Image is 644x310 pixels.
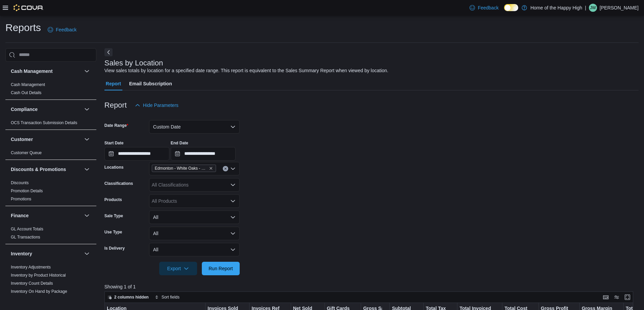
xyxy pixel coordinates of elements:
a: Customer Queue [11,150,42,155]
button: Inventory [83,250,91,258]
label: Classifications [104,181,133,186]
p: | [585,4,586,12]
button: Display options [613,293,621,301]
span: JW [590,4,596,12]
div: Cash Management [5,81,96,100]
button: Compliance [83,105,91,113]
span: Dark Mode [504,11,504,11]
p: [PERSON_NAME] [600,4,639,12]
h3: Customer [11,136,33,143]
div: View sales totals by location for a specified date range. This report is equivalent to the Sales ... [104,67,388,74]
span: Cash Management [11,82,45,87]
button: Compliance [11,106,81,113]
button: All [149,227,240,240]
button: Remove Edmonton - White Oaks - Fire & Flower from selection in this group [209,166,213,170]
span: Report [106,77,121,90]
button: Customer [83,135,91,143]
button: Discounts & Promotions [83,165,91,173]
button: Enter fullscreen [623,293,631,301]
button: Sort fields [152,293,182,301]
button: Discounts & Promotions [11,166,81,173]
span: GL Transactions [11,234,40,240]
button: Inventory [11,250,81,257]
button: Finance [83,212,91,220]
span: Export [163,262,193,275]
a: Inventory by Product Historical [11,273,66,278]
span: Edmonton - White Oaks - Fire & Flower [155,165,208,172]
span: Inventory Adjustments [11,264,51,270]
button: Open list of options [230,198,236,204]
span: Inventory by Product Historical [11,273,66,278]
button: Open list of options [230,182,236,188]
span: Email Subscription [129,77,172,90]
div: Customer [5,149,96,160]
img: Cova [14,4,44,11]
a: Cash Management [11,82,45,87]
span: Inventory On Hand by Package [11,289,67,294]
input: Press the down key to open a popover containing a calendar. [104,147,169,161]
label: Sale Type [104,213,123,219]
button: Finance [11,212,81,219]
h3: Compliance [11,106,38,113]
label: Date Range [104,123,128,128]
label: Products [104,197,122,202]
button: Clear input [223,166,228,171]
label: Is Delivery [104,246,125,251]
span: Discounts [11,180,29,186]
a: Cash Out Details [11,90,42,95]
span: Feedback [478,4,498,11]
a: Feedback [467,1,501,15]
h3: Finance [11,212,29,219]
span: Customer Queue [11,150,42,156]
a: Inventory On Hand by Package [11,289,67,294]
span: Promotions [11,196,31,202]
a: Inventory Count Details [11,281,53,286]
h3: Report [104,101,127,109]
span: OCS Transaction Submission Details [11,120,77,125]
span: Run Report [209,265,233,272]
button: Cash Management [11,68,81,75]
label: End Date [171,140,188,146]
span: Inventory Count Details [11,281,53,286]
p: Home of the Happy High [530,4,582,12]
h3: Sales by Location [104,59,163,67]
button: Keyboard shortcuts [602,293,610,301]
span: Sort fields [162,294,180,300]
p: Showing 1 of 1 [104,283,639,290]
label: Locations [104,165,124,170]
a: Promotions [11,197,31,201]
button: Cash Management [83,67,91,75]
button: Hide Parameters [132,98,181,112]
input: Press the down key to open a popover containing a calendar. [171,147,236,161]
a: Inventory Adjustments [11,265,51,270]
button: Export [159,262,197,275]
button: All [149,210,240,224]
button: 2 columns hidden [105,293,151,301]
span: GL Account Totals [11,226,43,232]
a: Feedback [45,23,79,36]
span: Cash Out Details [11,90,42,95]
div: Discounts & Promotions [5,179,96,206]
label: Use Type [104,229,122,235]
h3: Discounts & Promotions [11,166,66,173]
h3: Inventory [11,250,32,257]
button: Customer [11,136,81,143]
a: GL Transactions [11,235,40,239]
a: GL Account Totals [11,227,43,231]
button: Custom Date [149,120,240,134]
h3: Cash Management [11,68,53,75]
button: Next [104,48,113,56]
span: 2 columns hidden [114,294,149,300]
div: Jade White [589,4,597,12]
span: Feedback [56,26,76,33]
button: Run Report [202,262,240,275]
label: Start Date [104,140,124,146]
a: Discounts [11,180,29,185]
a: Promotion Details [11,189,43,193]
span: Promotion Details [11,188,43,194]
span: Edmonton - White Oaks - Fire & Flower [152,165,216,172]
div: Compliance [5,119,96,130]
a: OCS Transaction Submission Details [11,120,77,125]
span: Hide Parameters [143,102,178,109]
button: All [149,243,240,256]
